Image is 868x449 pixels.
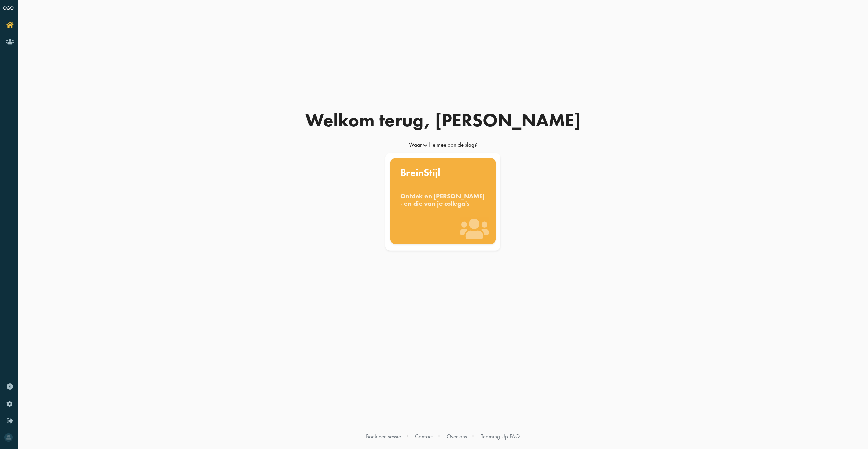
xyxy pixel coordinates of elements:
[366,433,401,440] a: Boek een sessie
[415,433,433,440] a: Contact
[400,192,486,207] div: Ontdek en [PERSON_NAME] - en die van je collega's
[391,159,495,244] a: BreinStijl Ontdek en [PERSON_NAME] - en die van je collega's
[280,141,606,152] div: Waar wil je mee aan de slag?
[400,168,486,178] div: BreinStijl
[481,433,520,440] a: Teaming Up FAQ
[280,111,606,129] div: Welkom terug, [PERSON_NAME]
[447,433,467,440] a: Over ons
